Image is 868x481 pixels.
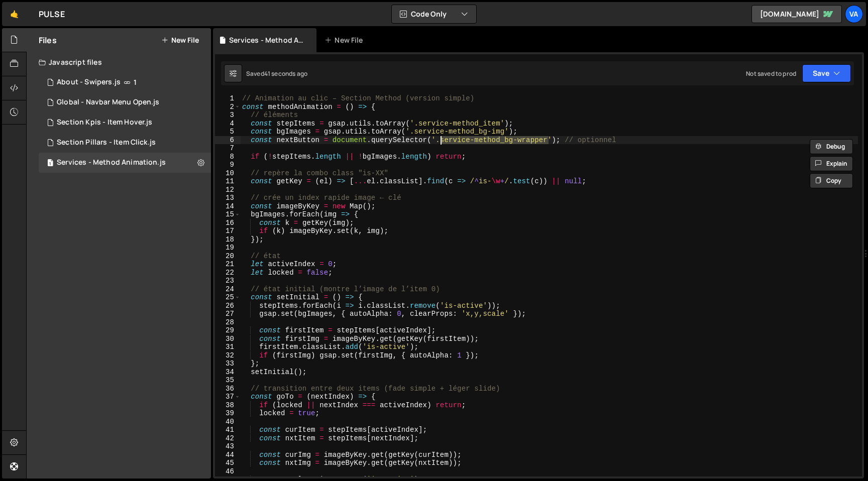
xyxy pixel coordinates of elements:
[215,293,241,302] div: 25
[215,351,241,360] div: 32
[215,385,241,393] div: 36
[215,252,241,261] div: 20
[215,136,241,145] div: 6
[39,92,211,112] div: 16253/44426.js
[215,426,241,434] div: 41
[810,173,853,188] button: Copy
[215,368,241,377] div: 34
[39,35,57,46] h2: Files
[215,434,241,443] div: 42
[57,98,159,107] div: Global - Navbar Menu Open.js
[215,285,241,294] div: 24
[215,111,241,119] div: 3
[215,310,241,318] div: 27
[810,156,853,171] button: Explain
[751,5,842,23] a: [DOMAIN_NAME]
[215,269,241,277] div: 22
[215,326,241,335] div: 29
[215,144,241,153] div: 7
[27,52,211,72] div: Javascript files
[802,64,851,82] button: Save
[2,2,27,26] a: 🤙
[134,78,137,86] span: 1
[324,35,367,45] div: New File
[246,69,307,78] div: Saved
[215,202,241,211] div: 14
[264,69,307,78] div: 41 seconds ago
[229,35,304,45] div: Services - Method Animation.js
[215,318,241,327] div: 28
[215,169,241,178] div: 10
[215,409,241,418] div: 39
[47,160,53,168] span: 1
[215,335,241,343] div: 30
[215,103,241,111] div: 2
[215,94,241,103] div: 1
[39,133,211,153] div: 16253/44429.js
[215,210,241,219] div: 15
[161,36,199,44] button: New File
[215,393,241,401] div: 37
[746,69,796,78] div: Not saved to prod
[215,376,241,385] div: 35
[57,138,156,147] div: Section Pillars - Item Click.js
[845,5,863,23] a: Va
[215,459,241,467] div: 45
[39,72,211,92] div: 16253/43838.js
[215,442,241,451] div: 43
[39,8,65,20] div: PULSE
[215,194,241,202] div: 13
[215,227,241,235] div: 17
[215,401,241,410] div: 38
[215,244,241,252] div: 19
[215,119,241,128] div: 4
[215,153,241,161] div: 8
[215,260,241,269] div: 21
[215,302,241,310] div: 26
[215,235,241,244] div: 18
[215,343,241,351] div: 31
[215,467,241,476] div: 46
[215,418,241,426] div: 40
[215,277,241,285] div: 23
[810,139,853,154] button: Debug
[215,177,241,186] div: 11
[215,451,241,459] div: 44
[39,112,211,133] div: 16253/44485.js
[57,78,121,87] div: About - Swipers.js
[57,158,166,167] div: Services - Method Animation.js
[57,118,152,127] div: Section Kpis - Item Hover.js
[392,5,476,23] button: Code Only
[215,161,241,169] div: 9
[215,128,241,136] div: 5
[39,153,211,173] div: Services - Method Animation.js
[215,219,241,227] div: 16
[215,359,241,368] div: 33
[215,186,241,194] div: 12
